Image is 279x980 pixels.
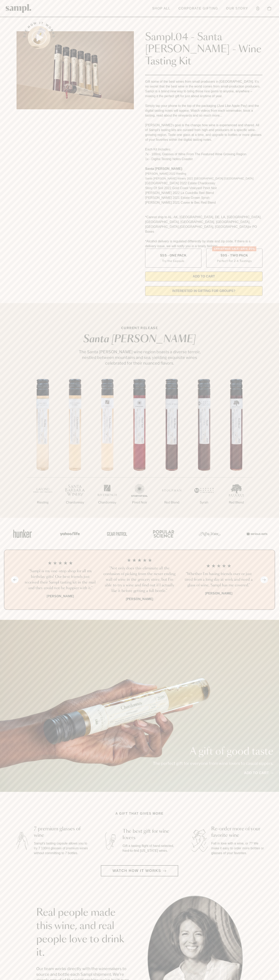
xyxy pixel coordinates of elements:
p: Pinot Noir [123,500,156,505]
h1: Sampl.04 - Santa [PERSON_NAME] - Wine Tasting Kit [145,31,262,68]
li: 1 / 7 [27,379,59,518]
li: Story Of Soil 2022 Gold Coast Vineyard Pinot Noir [145,186,262,191]
p: Red Blend [156,500,188,505]
p: The perfect gift for everyone from wine lovers to casual sippers. [153,761,273,766]
b: [PERSON_NAME] [47,594,74,598]
h3: 7 premium glasses of wine [34,826,89,839]
span: [PERSON_NAME] 2022 Riesling [145,172,186,175]
b: [PERSON_NAME] [205,591,232,595]
span: [GEOGRAPHIC_DATA], [GEOGRAPHIC_DATA] [180,225,249,228]
strong: Santa [PERSON_NAME]: [145,167,183,170]
li: 2 / 7 [59,379,91,518]
span: Santa [PERSON_NAME] Winery 2022 [GEOGRAPHIC_DATA] [GEOGRAPHIC_DATA] [145,177,253,180]
span: , [179,225,180,228]
img: Artboard_7_5b34974b-f019-449e-91fb-745f8d0877ee_x450.png [244,525,269,542]
p: Gift a tasting flight of hand-selected, hard-to-find [US_STATE] wines. [123,843,177,853]
img: Artboard_3_0b291449-6e8c-4d07-b2c2-3f3601a19cd1_x450.png [198,525,222,542]
p: The Santa [PERSON_NAME] wine region boasts a diverse terroir, nestled between mountains and sea, ... [75,349,204,366]
li: 2 / 4 [103,558,176,602]
h3: Re-order more of your favorite wine [211,826,266,839]
p: Fall in love with a wine, or 7? We make it easy to order more bottles or glasses of your favorites. [211,841,266,856]
p: CURRENT RELEASE [75,326,204,330]
li: 7 / 7 [220,379,252,518]
a: Shop All [150,4,172,13]
img: Artboard_1_c8cd28af-0030-4af1-819c-248e302c7f06_x450.png [10,525,35,542]
b: [PERSON_NAME] [126,597,153,601]
li: 3 / 4 [182,558,255,602]
h2: A gift that gives more [116,811,164,816]
button: Watch how it works [101,865,178,876]
a: Add to cart [244,770,273,776]
p: Red Blend [220,500,252,505]
em: Santa [PERSON_NAME] [83,335,196,344]
p: Chardonnay [59,500,91,505]
img: Sampl.04 - Santa Barbara - Wine Tasting Kit [17,31,134,109]
button: Next slide [260,576,268,583]
h3: “Whether I'm having friends over or just tired from a long day at work and need a glass of wine, ... [182,571,255,588]
small: Perfect For 2-4 Tastings [217,259,252,263]
small: Try the Capsule [162,259,184,263]
p: Syrah [188,500,220,505]
li: [PERSON_NAME] 2022 La Cuadrilla Red Blend [145,191,262,195]
p: A gift of good taste [153,747,273,757]
button: Previous slide [11,576,19,583]
p: Riesling [27,500,59,505]
span: $55 - One Pack [160,253,187,258]
h3: “Sampl is my one-stop shop for all my birthday gifts! Our best friends just received their Sampl ... [24,568,97,591]
li: 6 / 7 [188,379,220,518]
a: Our Story [224,4,250,13]
li: 3 / 7 [91,379,123,518]
a: interested in gifting for groups? [145,286,262,296]
h3: “Not only does this eliminate all the confusion of picking from the never ending wall of wine in ... [103,566,176,594]
div: Gift some of the best wines from small producers in [GEOGRAPHIC_DATA]. It’s no secret that the be... [145,79,262,249]
li: [PERSON_NAME] 2021 Estate Grown Syrah [145,195,262,200]
h2: Real people made this wine, and real people love to drink it. [36,906,131,959]
a: Corporate Gifting [176,4,220,13]
li: [PERSON_NAME] 2021 Cuvee le Bec Red Blend [145,200,262,205]
img: Sampl logo [6,4,31,13]
button: See how it works [28,26,50,49]
li: 1 / 4 [24,558,97,602]
li: [GEOGRAPHIC_DATA] 2022 Estate Chardonnay [145,181,262,186]
span: $95 - Two Pack [221,253,248,258]
p: Sampl's tasting capsule allows you to try 7 100ml glasses of premium wines without committing to ... [34,841,89,856]
button: Add to Cart [145,272,262,281]
img: Artboard_4_28b4d326-c26e-48f9-9c80-911f17d6414e_x450.png [151,525,175,542]
h3: The best gift for wine lovers [123,828,177,841]
img: Artboard_6_04f9a106-072f-468a-bdd7-f11783b05722_x450.png [57,525,81,542]
p: Chardonnay [91,500,123,505]
div: Christmas SALE! Save 20% [212,246,256,251]
li: 4 / 7 [123,379,156,518]
li: 5 / 7 [156,379,188,518]
img: Artboard_5_7fdae55a-36fd-43f7-8bfd-f74a06a2878e_x450.png [104,525,128,542]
